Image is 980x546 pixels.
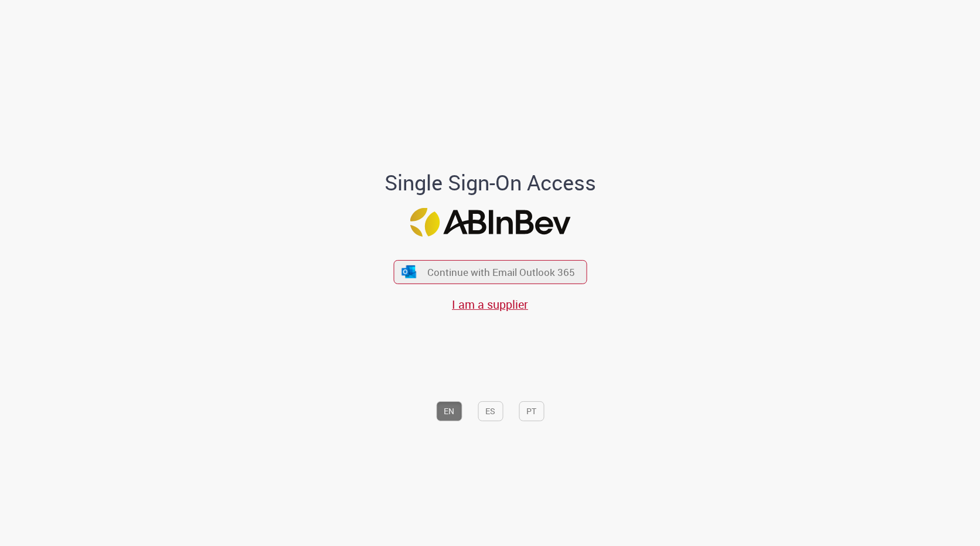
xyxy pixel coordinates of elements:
[410,208,570,237] img: Logo ABInBev
[519,401,544,421] button: PT
[328,171,653,194] h1: Single Sign-On Access
[478,401,503,421] button: ES
[436,401,462,421] button: EN
[452,296,528,312] a: I am a supplier
[427,265,575,279] span: Continue with Email Outlook 365
[393,260,587,284] button: ícone Azure/Microsoft 360 Continue with Email Outlook 365
[401,265,417,278] img: ícone Azure/Microsoft 360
